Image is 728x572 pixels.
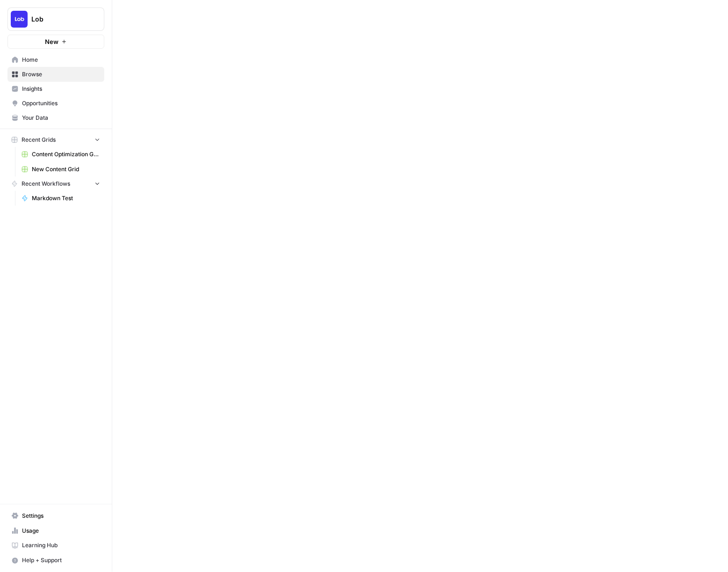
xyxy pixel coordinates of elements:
[22,114,100,122] span: Your Data
[7,177,104,191] button: Recent Workflows
[22,56,100,64] span: Home
[22,557,100,565] span: Help + Support
[22,542,100,550] span: Learning Hub
[32,150,100,159] span: Content Optimization Grid
[17,191,104,206] a: Markdown Test
[22,512,100,520] span: Settings
[7,508,104,523] a: Settings
[22,527,100,535] span: Usage
[7,7,104,31] button: Workspace: Lob
[32,165,100,174] span: New Content Grid
[31,14,88,24] span: Lob
[22,85,100,93] span: Insights
[7,523,104,538] a: Usage
[7,96,104,111] a: Opportunities
[7,553,104,568] button: Help + Support
[17,162,104,177] a: New Content Grid
[17,147,104,162] a: Content Optimization Grid
[7,35,104,49] button: New
[7,67,104,82] a: Browse
[45,37,58,46] span: New
[22,99,100,108] span: Opportunities
[7,133,104,147] button: Recent Grids
[7,81,104,96] a: Insights
[11,11,28,28] img: Lob Logo
[7,110,104,125] a: Your Data
[22,70,100,79] span: Browse
[22,136,56,144] span: Recent Grids
[32,194,100,203] span: Markdown Test
[7,538,104,553] a: Learning Hub
[7,52,104,67] a: Home
[22,180,70,188] span: Recent Workflows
